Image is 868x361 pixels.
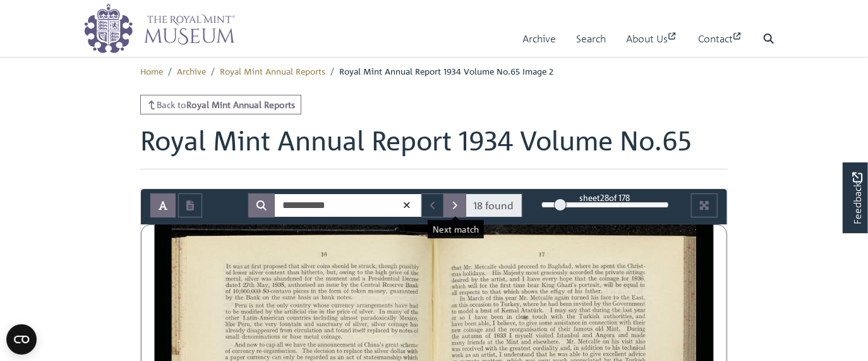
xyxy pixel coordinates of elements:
[498,264,512,269] span: should
[527,275,538,281] span: have
[247,327,275,333] span: disappeared
[226,321,233,326] span: like
[555,319,577,326] span: assistance
[272,295,277,299] span: the
[567,313,574,319] span: the
[287,314,308,321] span: countries
[585,288,600,294] span: father.
[336,327,347,333] span: found
[465,321,474,326] span: been
[287,269,297,274] span: than
[522,276,524,280] span: I
[399,264,416,270] span: possibly
[510,326,543,333] span: reorganisation
[150,193,176,217] button: Toggle text selection (Alt+T)
[491,276,504,283] span: artist,
[353,321,366,327] span: silver,
[582,320,586,324] span: in
[572,293,588,300] span: turned
[552,314,561,319] span: with
[490,289,499,295] span: that
[522,21,556,57] a: Archive
[452,264,461,270] span: that
[519,295,526,299] span: Mr.
[337,309,347,315] span: price
[250,302,253,307] span: is
[311,288,315,293] span: in
[474,264,492,269] span: Metcalfe
[541,301,545,305] span: he
[622,275,628,281] span: for
[332,303,352,309] span: currency
[291,303,309,309] span: country
[464,265,470,269] span: Mr.
[500,301,552,307] span: [GEOGRAPHIC_DATA],
[459,308,471,314] span: model
[518,264,534,269] span: proceed
[617,262,624,268] span: the
[262,276,270,281] span: was
[521,307,539,313] span: Ataturk.
[601,192,610,203] span: 28
[452,284,464,288] span: Which
[273,282,282,288] span: 1935,
[460,290,477,295] span: respects
[479,320,489,326] span: able,
[288,281,313,288] span: authorised
[555,295,567,301] span: again
[606,269,622,276] span: private
[238,321,282,327] span: [GEOGRAPHIC_DATA],
[400,315,445,321] span: [GEOGRAPHIC_DATA],
[582,332,590,338] span: and
[387,309,400,315] span: many
[83,3,235,54] img: logo_wide.png
[226,295,231,300] span: by
[469,314,470,319] span: I
[614,295,618,299] span: to
[452,272,459,277] span: mas
[327,282,337,288] span: issue
[594,301,600,307] span: by
[368,289,383,295] span: money,
[265,269,281,275] span: content
[593,263,598,267] span: he
[542,282,553,288] span: King
[233,264,241,269] span: was
[452,315,455,320] span: or
[510,276,517,281] span: and
[493,302,497,306] span: to
[234,288,260,294] span: 10,000,000
[850,172,865,224] span: Feedback
[313,295,317,300] span: as
[531,294,550,300] span: Metcalfe
[481,308,490,314] span: bust
[255,302,262,308] span: not
[576,288,581,294] span: his
[607,326,618,331] span: Mint.
[322,293,332,299] span: bank
[523,301,536,307] span: where
[324,327,332,333] span: and
[140,125,728,169] h1: Royal Mint Annual Report 1934 Volume No.65
[595,269,602,275] span: the
[402,276,417,281] span: Decree
[560,301,570,307] span: been
[316,321,339,327] span: sanctuary
[540,288,547,293] span: the
[329,288,339,293] span: form
[481,276,488,282] span: the
[411,310,417,314] span: the
[464,327,479,333] span: coinage
[6,324,37,355] button: Open CMP widget
[536,331,550,338] span: visited
[411,322,417,326] span: has
[589,275,596,281] span: the
[313,315,335,321] span: including
[233,269,245,274] span: lower
[579,282,598,288] span: portrait,
[251,263,260,269] span: ﬁrst
[560,276,570,281] span: hope
[634,308,644,314] span: year
[241,309,258,314] span: modiﬁed
[226,269,230,274] span: of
